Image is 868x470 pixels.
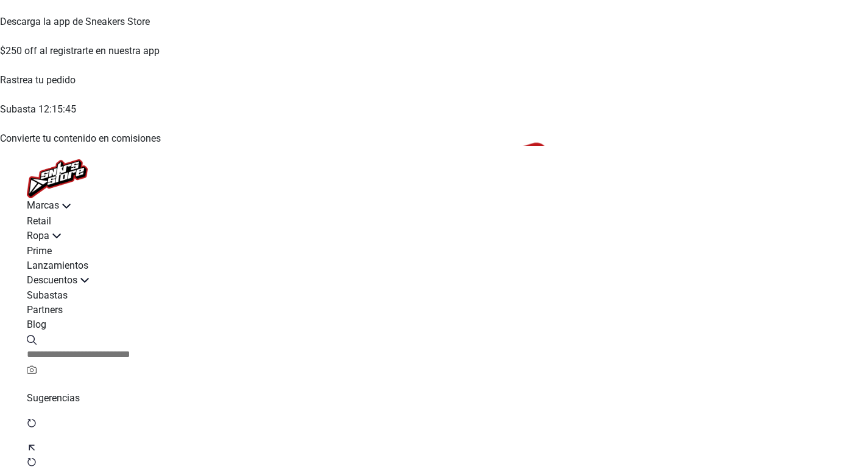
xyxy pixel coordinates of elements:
[27,230,49,241] span: Ropa
[27,443,37,452] img: suggest.svg
[27,274,77,286] span: Descuentos
[27,365,37,374] img: Cámara
[27,260,88,271] span: Lanzamientos
[27,289,68,301] span: Subastas
[27,457,37,467] img: restart.svg
[27,245,52,257] span: Prime
[27,215,51,227] span: Retail
[27,319,46,330] span: Blog
[27,304,63,316] span: Partners
[27,418,37,428] img: restart.svg
[27,159,88,198] img: logo
[27,335,37,345] img: Buscar
[27,391,841,406] p: Sugerencias
[254,55,614,415] img: Logo sneakerstore
[27,199,59,211] span: Marcas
